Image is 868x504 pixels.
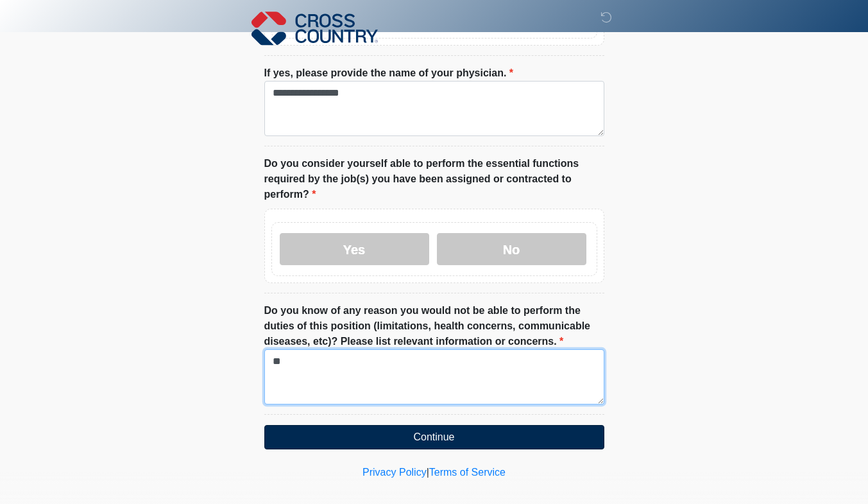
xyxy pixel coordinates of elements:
[280,233,429,265] label: Yes
[362,467,427,478] a: Privacy Policy
[264,425,604,449] button: Continue
[264,65,514,81] label: If yes, please provide the name of your physician.
[427,467,429,478] a: |
[437,233,586,265] label: No
[264,303,604,349] label: Do you know of any reason you would not be able to perform the duties of this position (limitatio...
[429,467,506,478] a: Terms of Service
[264,156,604,202] label: Do you consider yourself able to perform the essential functions required by the job(s) you have ...
[251,10,379,47] img: Cross Country Logo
